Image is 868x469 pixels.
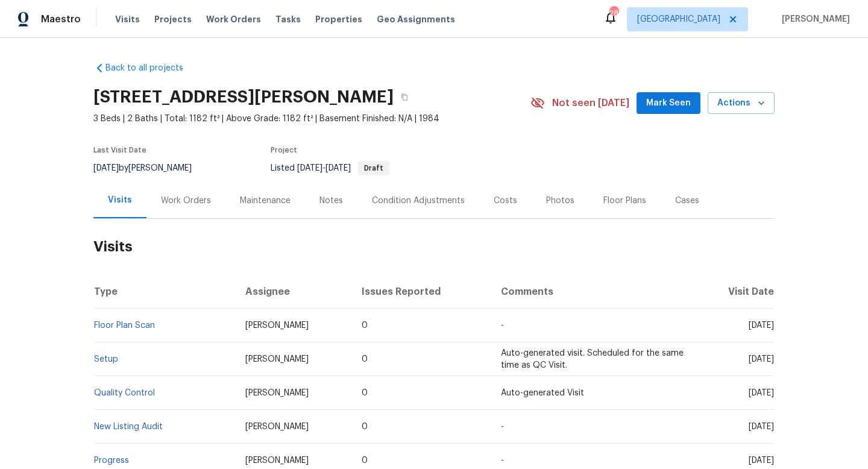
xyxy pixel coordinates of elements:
[297,164,351,172] span: -
[245,423,309,431] span: [PERSON_NAME]
[93,219,775,275] h2: Visits
[94,389,155,397] a: Quality Control
[603,195,646,207] div: Floor Plans
[245,321,309,330] span: [PERSON_NAME]
[93,146,146,154] span: Last Visit Date
[93,91,394,103] h2: [STREET_ADDRESS][PERSON_NAME]
[93,62,209,74] a: Back to all projects
[749,456,774,465] span: [DATE]
[245,389,309,397] span: [PERSON_NAME]
[749,321,774,330] span: [DATE]
[717,96,765,111] span: Actions
[93,161,206,175] div: by [PERSON_NAME]
[93,113,530,125] span: 3 Beds | 2 Baths | Total: 1182 ft² | Above Grade: 1182 ft² | Basement Finished: N/A | 1984
[501,389,584,397] span: Auto-generated Visit
[325,164,351,172] span: [DATE]
[372,195,465,207] div: Condition Adjustments
[394,86,415,108] button: Copy Address
[777,13,850,25] span: [PERSON_NAME]
[749,389,774,397] span: [DATE]
[271,164,389,172] span: Listed
[362,423,368,431] span: 0
[646,96,691,111] span: Mark Seen
[115,13,140,25] span: Visits
[319,195,343,207] div: Notes
[675,195,699,207] div: Cases
[271,146,297,154] span: Project
[245,355,309,364] span: [PERSON_NAME]
[637,92,700,115] button: Mark Seen
[749,423,774,431] span: [DATE]
[94,355,118,364] a: Setup
[501,349,684,370] span: Auto-generated visit. Scheduled for the same time as QC Visit.
[546,195,574,207] div: Photos
[359,165,388,172] span: Draft
[352,275,491,309] th: Issues Reported
[501,321,504,330] span: -
[154,13,192,25] span: Projects
[749,355,774,364] span: [DATE]
[315,13,362,25] span: Properties
[494,195,517,207] div: Costs
[275,15,301,24] span: Tasks
[236,275,353,309] th: Assignee
[93,275,236,309] th: Type
[377,13,455,25] span: Geo Assignments
[94,321,155,330] a: Floor Plan Scan
[696,275,775,309] th: Visit Date
[362,321,368,330] span: 0
[94,423,163,431] a: New Listing Audit
[362,456,368,465] span: 0
[41,13,81,25] span: Maestro
[637,13,720,25] span: [GEOGRAPHIC_DATA]
[161,195,211,207] div: Work Orders
[94,456,129,465] a: Progress
[240,195,291,207] div: Maintenance
[501,456,504,465] span: -
[108,194,132,206] div: Visits
[206,13,261,25] span: Work Orders
[708,92,775,115] button: Actions
[362,355,368,364] span: 0
[501,423,504,431] span: -
[491,275,696,309] th: Comments
[93,164,119,172] span: [DATE]
[245,456,309,465] span: [PERSON_NAME]
[552,97,629,109] span: Not seen [DATE]
[609,7,618,19] div: 28
[362,389,368,397] span: 0
[297,164,322,172] span: [DATE]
